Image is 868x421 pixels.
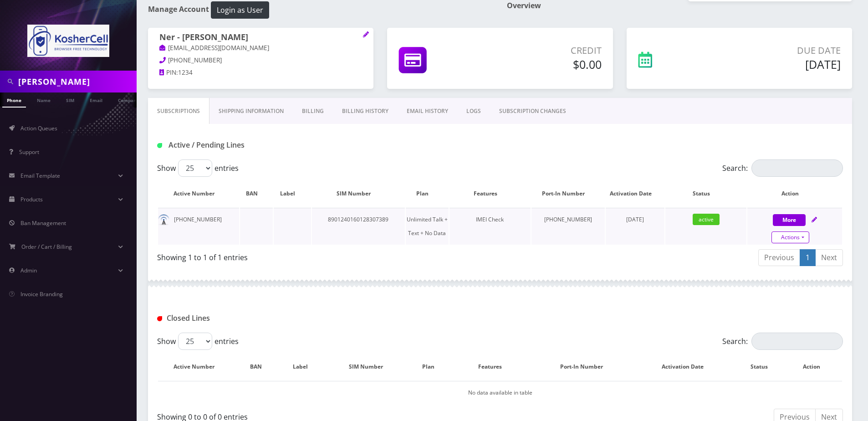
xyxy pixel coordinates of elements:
th: Plan: activate to sort column ascending [406,180,449,207]
span: Order / Cart / Billing [21,243,72,251]
th: Status: activate to sort column ascending [665,180,746,207]
a: Subscriptions [148,98,209,124]
a: Shipping Information [209,98,293,124]
a: [EMAIL_ADDRESS][DOMAIN_NAME] [159,44,269,53]
input: Search: [751,159,843,177]
td: No data available in table [158,381,842,404]
span: [PHONE_NUMBER] [168,56,222,64]
h1: Closed Lines [157,314,377,323]
h1: Overview [507,1,852,10]
th: Activation Date: activate to sort column ascending [638,354,737,380]
a: Next [815,249,843,266]
th: Label: activate to sort column ascending [281,354,328,380]
a: Billing History [333,98,398,124]
img: KosherCell [27,25,109,57]
th: Action: activate to sort column ascending [747,180,842,207]
a: Phone [2,92,26,108]
a: SIM [61,92,79,107]
a: LOGS [457,98,490,124]
span: Support [19,148,39,156]
span: Action Queues [20,124,57,132]
a: Company [113,92,144,107]
span: Products [20,195,43,203]
a: PIN: [159,68,178,77]
td: 8901240160128307389 [312,208,405,245]
a: Actions [771,231,809,243]
th: Port-In Number: activate to sort column ascending [531,180,605,207]
td: Unlimited Talk + Text + No Data [406,208,449,245]
h5: $0.00 [489,57,601,71]
h5: [DATE] [710,57,841,71]
span: Email Template [20,172,60,180]
p: Credit [489,44,601,57]
th: Features: activate to sort column ascending [454,354,535,380]
div: Showing 1 to 1 of 1 entries [157,248,493,263]
td: [PHONE_NUMBER] [531,208,605,245]
img: Active / Pending Lines [157,143,162,148]
span: 1234 [178,68,193,77]
span: [DATE] [626,216,644,223]
a: Email [85,92,107,107]
label: Show entries [157,333,239,350]
h1: Active / Pending Lines [157,141,377,149]
th: SIM Number: activate to sort column ascending [312,180,405,207]
span: Ban Management [20,219,66,227]
th: Action : activate to sort column ascending [791,354,842,380]
h1: Ner - [PERSON_NAME] [159,32,362,43]
th: Port-In Number: activate to sort column ascending [536,354,637,380]
th: Active Number: activate to sort column descending [158,354,239,380]
input: Search in Company [18,73,134,90]
th: BAN: activate to sort column ascending [240,354,281,380]
th: BAN: activate to sort column ascending [240,180,273,207]
th: Features: activate to sort column ascending [449,180,531,207]
a: SUBSCRIPTION CHANGES [490,98,575,124]
button: Login as User [211,1,269,19]
select: Showentries [178,333,212,350]
a: Previous [758,249,800,266]
p: Due Date [710,44,841,57]
img: default.png [158,214,169,226]
th: SIM Number: activate to sort column ascending [329,354,412,380]
h1: Manage Account [148,1,493,19]
th: Activation Date: activate to sort column ascending [606,180,664,207]
img: Closed Lines [157,316,162,321]
td: [PHONE_NUMBER] [158,208,239,245]
select: Showentries [178,159,212,177]
button: More [773,214,806,226]
span: Invoice Branding [20,290,63,298]
th: Active Number: activate to sort column ascending [158,180,239,207]
input: Search: [751,333,843,350]
th: Label: activate to sort column ascending [274,180,311,207]
a: 1 [800,249,816,266]
a: Login as User [209,4,269,14]
label: Show entries [157,159,239,177]
label: Search: [722,333,843,350]
a: Name [32,92,55,107]
a: EMAIL HISTORY [398,98,457,124]
label: Search: [722,159,843,177]
th: Status: activate to sort column ascending [738,354,790,380]
a: Billing [293,98,333,124]
th: Plan: activate to sort column ascending [413,354,453,380]
span: active [693,214,720,225]
span: Admin [20,267,37,274]
div: IMEI Check [449,213,531,226]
